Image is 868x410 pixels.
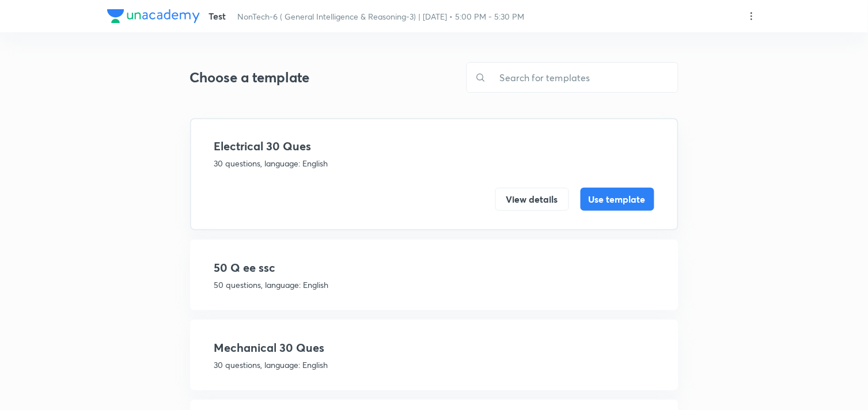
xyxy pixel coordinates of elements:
[581,188,654,211] button: Use template
[214,359,654,371] p: 30 questions, language: English
[190,69,430,86] h3: Choose a template
[214,138,654,155] h4: Electrical 30 Ques
[495,188,569,211] button: View details
[214,279,654,291] p: 50 questions, language: English
[209,10,226,22] span: Test
[214,259,654,276] h4: 50 Q ee ssc
[238,11,525,22] span: NonTech-6 ( General Intelligence & Reasoning-3) | [DATE] • 5:00 PM - 5:30 PM
[107,9,200,23] img: Company Logo
[486,63,678,92] input: Search for templates
[214,339,654,356] h4: Mechanical 30 Ques
[214,157,654,169] p: 30 questions, language: English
